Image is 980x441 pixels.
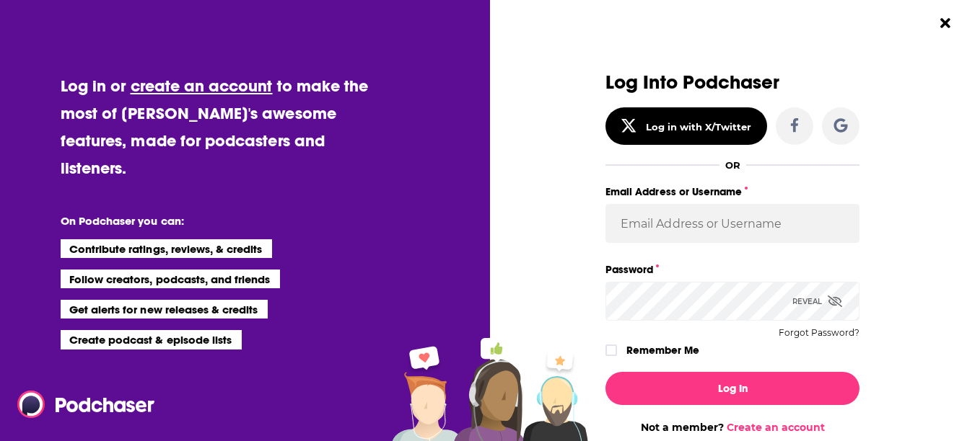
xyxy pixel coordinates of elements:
[605,107,767,145] button: Log in with X/Twitter
[605,372,859,405] button: Log In
[605,182,859,201] label: Email Address or Username
[646,121,752,133] div: Log in with X/Twitter
[779,328,859,338] button: Forgot Password?
[626,341,699,360] label: Remember Me
[605,421,859,434] div: Not a member?
[605,72,859,93] h3: Log Into Podchaser
[17,391,156,418] img: Podchaser - Follow, Share and Rate Podcasts
[61,330,242,349] li: Create podcast & episode lists
[61,300,268,318] li: Get alerts for new releases & credits
[605,204,859,243] input: Email Address or Username
[61,269,281,288] li: Follow creators, podcasts, and friends
[725,159,740,171] div: OR
[131,76,273,96] a: create an account
[17,391,144,418] a: Podchaser - Follow, Share and Rate Podcasts
[727,421,825,434] a: Create an account
[932,9,959,37] button: Close Button
[792,282,842,321] div: Reveal
[605,260,859,279] label: Password
[61,214,349,228] li: On Podchaser you can:
[61,239,273,258] li: Contribute ratings, reviews, & credits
